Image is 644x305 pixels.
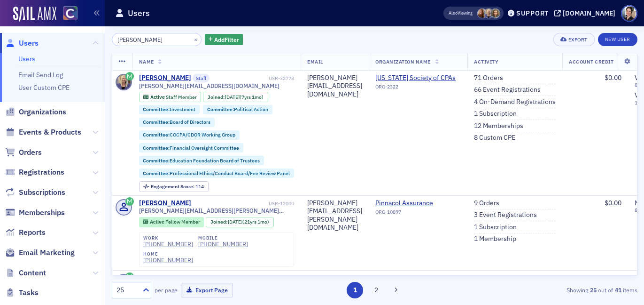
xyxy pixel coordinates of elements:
[225,94,264,100] div: (7yrs 1mo)
[474,74,503,82] a: 71 Orders
[139,82,279,89] span: [PERSON_NAME][EMAIL_ADDRESS][DOMAIN_NAME]
[375,58,431,65] span: Organization Name
[225,94,240,100] span: [DATE]
[143,170,170,177] span: Committee :
[143,106,195,112] a: Committee:Investment
[143,119,170,125] span: Committee :
[5,187,65,198] a: Subscriptions
[13,7,56,22] img: SailAMX
[143,257,193,264] a: [PHONE_NUMBER]
[210,219,228,225] span: Joined :
[18,71,63,79] a: Email Send Log
[474,274,499,282] a: 7 Orders
[474,235,516,243] a: 1 Membership
[139,274,191,282] a: [PERSON_NAME]
[553,33,594,46] button: Export
[143,131,170,138] span: Committee :
[375,199,461,208] a: Pinnacol Assurance
[19,167,64,177] span: Registrations
[143,157,170,164] span: Committee :
[203,92,268,102] div: Joined: 2018-08-14 00:00:00
[474,211,537,219] a: 3 Event Registrations
[19,147,42,158] span: Orders
[143,144,170,151] span: Committee :
[5,268,46,278] a: Content
[18,83,70,92] a: User Custom CPE
[19,107,66,117] span: Organizations
[143,219,200,225] a: Active Fellow Member
[198,241,248,248] div: [PHONE_NUMBER]
[139,181,209,192] div: Engagement Score: 114
[375,273,380,282] span: —
[375,74,461,82] span: Colorado Society of CPAs
[449,10,473,16] span: Viewing
[155,286,178,294] label: per page
[207,106,268,112] a: Committee:Political Action
[474,199,499,208] a: 9 Orders
[598,33,637,46] a: New User
[150,94,166,100] span: Active
[143,132,235,138] a: Committee:COCPA/CDOR Working Group
[5,227,46,238] a: Reports
[143,251,193,257] div: home
[139,199,191,208] a: [PERSON_NAME]
[474,122,523,130] a: 12 Memberships
[5,167,64,177] a: Registrations
[5,208,65,218] a: Memberships
[143,235,193,241] div: work
[19,38,39,48] span: Users
[19,208,65,218] span: Memberships
[5,127,81,137] a: Events & Products
[18,55,35,63] a: Users
[19,288,39,298] span: Tasks
[588,286,598,294] strong: 25
[203,105,272,114] div: Committee:
[116,285,137,295] div: 25
[474,110,517,118] a: 1 Subscription
[143,241,193,248] a: [PHONE_NUMBER]
[563,9,615,17] div: [DOMAIN_NAME]
[228,219,269,225] div: (21yrs 1mo)
[19,268,46,278] span: Content
[474,134,515,142] a: 8 Custom CPE
[128,8,150,19] h1: Users
[474,223,517,232] a: 1 Subscription
[368,282,385,298] button: 2
[139,74,191,82] a: [PERSON_NAME]
[193,201,294,207] div: USR-12000
[143,119,210,125] a: Committee:Board of Directors
[206,217,274,227] div: Joined: 2004-07-31 00:00:00
[19,187,65,198] span: Subscriptions
[143,106,170,112] span: Committee :
[469,286,637,294] div: Showing out of items
[569,58,613,65] span: Account Credit
[621,5,637,22] span: Profile
[605,199,621,207] span: $0.00
[228,218,242,225] span: [DATE]
[214,35,239,44] span: Add Filter
[143,145,239,151] a: Committee:Financial Oversight Committee
[143,94,196,100] a: Active Staff Member
[605,73,621,82] span: $0.00
[139,156,264,165] div: Committee:
[143,158,260,164] a: Committee:Education Foundation Board of Trustees
[192,35,200,43] button: ×
[375,84,461,93] div: ORG-2322
[307,199,362,232] div: [PERSON_NAME][EMAIL_ADDRESS][PERSON_NAME][DOMAIN_NAME]
[139,58,154,65] span: Name
[112,33,202,46] input: Search…
[375,209,461,218] div: ORG-10897
[307,274,362,299] div: [PERSON_NAME][EMAIL_ADDRESS][DOMAIN_NAME]
[139,217,204,227] div: Active: Active: Fellow Member
[490,8,500,18] span: Lindsay Moore
[613,286,623,294] strong: 41
[139,130,240,140] div: Committee:
[139,105,200,114] div: Committee:
[181,283,233,297] button: Export Page
[207,106,234,112] span: Committee :
[307,74,362,99] div: [PERSON_NAME][EMAIL_ADDRESS][DOMAIN_NAME]
[307,58,323,65] span: Email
